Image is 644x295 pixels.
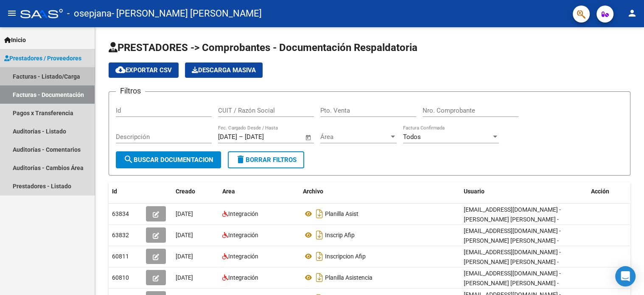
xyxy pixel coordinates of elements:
span: Todos [403,133,421,141]
button: Open calendar [304,133,314,142]
span: Integración [228,210,258,217]
mat-icon: search [123,154,134,165]
span: Planilla Asistencia [325,274,372,281]
span: Borrar Filtros [235,156,297,164]
span: Integración [228,274,258,281]
span: PRESTADORES -> Comprobantes - Documentación Respaldatoria [109,42,417,54]
span: [DATE] [176,232,193,238]
span: [DATE] [176,210,193,217]
span: Buscar Documentacion [123,156,213,164]
span: Exportar CSV [115,66,172,74]
span: Prestadores / Proveedores [4,54,81,63]
span: Archivo [303,188,323,195]
mat-icon: delete [235,154,246,165]
span: Inscripcion Afip [325,253,366,260]
span: Descarga Masiva [192,66,256,74]
datatable-header-cell: Archivo [300,182,460,201]
span: Acción [591,188,609,195]
button: Buscar Documentacion [116,151,221,168]
div: Open Intercom Messenger [615,266,636,286]
span: [EMAIL_ADDRESS][DOMAIN_NAME] - [PERSON_NAME] [PERSON_NAME] - [464,270,561,286]
span: [EMAIL_ADDRESS][DOMAIN_NAME] - [PERSON_NAME] [PERSON_NAME] - [464,249,561,265]
span: [DATE] [176,253,193,260]
span: [EMAIL_ADDRESS][DOMAIN_NAME] - [PERSON_NAME] [PERSON_NAME] - [464,227,561,244]
mat-icon: menu [7,8,17,18]
datatable-header-cell: Area [219,182,300,201]
span: Integración [228,232,258,238]
h3: Filtros [116,85,145,97]
span: Creado [176,188,195,195]
i: Descargar documento [314,207,325,221]
input: Fecha fin [245,133,286,141]
span: Inscrip Afip [325,232,355,238]
i: Descargar documento [314,250,325,263]
span: - [PERSON_NAME] [PERSON_NAME] [112,4,262,23]
span: 60811 [112,253,129,260]
datatable-header-cell: Acción [588,182,630,201]
app-download-masive: Descarga masiva de comprobantes (adjuntos) [185,62,263,78]
button: Exportar CSV [109,62,179,78]
span: 60810 [112,274,129,281]
span: Inicio [4,35,26,45]
span: Usuario [464,188,484,195]
i: Descargar documento [314,271,325,284]
span: - osepjana [67,4,112,23]
span: Integración [228,253,258,260]
span: Planilla Asist [325,210,358,217]
mat-icon: cloud_download [115,65,126,75]
i: Descargar documento [314,228,325,242]
mat-icon: person [627,8,637,18]
span: Area [222,188,235,195]
datatable-header-cell: Id [109,182,143,201]
span: 63834 [112,210,129,217]
button: Descarga Masiva [185,62,263,78]
datatable-header-cell: Usuario [460,182,588,201]
span: [EMAIL_ADDRESS][DOMAIN_NAME] - [PERSON_NAME] [PERSON_NAME] - [464,206,561,223]
span: Id [112,188,117,195]
button: Borrar Filtros [228,151,304,168]
span: 63832 [112,232,129,238]
span: – [239,133,243,141]
datatable-header-cell: Creado [172,182,219,201]
span: Área [320,133,389,141]
span: [DATE] [176,274,193,281]
input: Fecha inicio [218,133,237,141]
